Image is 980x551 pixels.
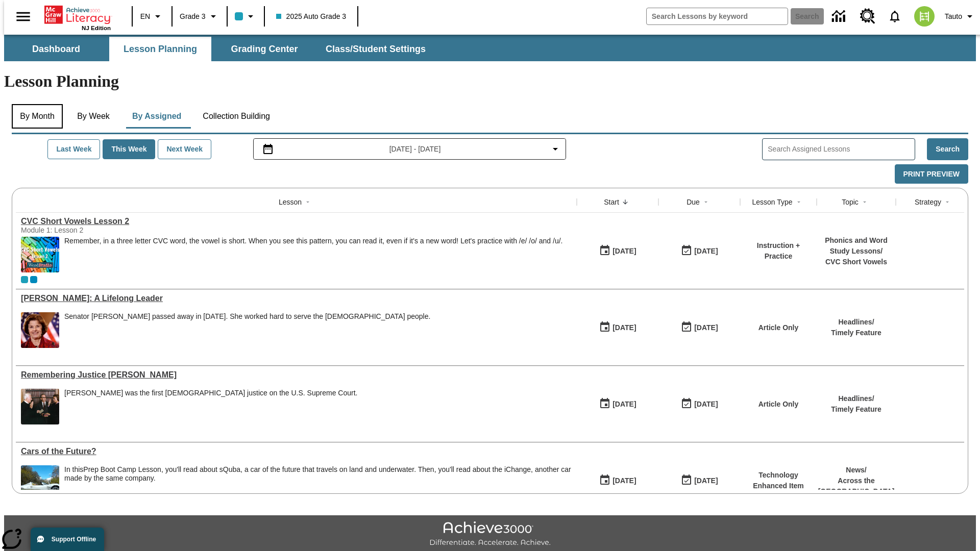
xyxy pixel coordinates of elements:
div: Strategy [915,197,941,207]
p: Instruction + Practice [745,240,812,262]
p: Timely Feature [831,328,881,338]
p: Timely Feature [831,404,881,415]
img: Senator Dianne Feinstein of California smiles with the U.S. flag behind her. [21,312,59,348]
div: [DATE] [694,245,718,258]
div: Module 1: Lesson 2 [21,226,174,234]
div: Lesson [279,197,302,207]
img: avatar image [914,6,935,27]
div: Home [44,4,111,31]
p: Remember, in a three letter CVC word, the vowel is short. When you see this pattern, you can read... [64,237,562,245]
p: Article Only [758,322,799,333]
div: CVC Short Vowels Lesson 2 [21,217,572,226]
button: Select the date range menu item [258,143,562,155]
button: Sort [859,196,871,208]
button: Open side menu [8,2,38,32]
a: CVC Short Vowels Lesson 2, Lessons [21,217,572,226]
button: Language: EN, Select a language [136,7,168,26]
button: Sort [302,196,314,208]
div: Remembering Justice O'Connor [21,370,572,380]
div: [DATE] [694,474,718,487]
a: Cars of the Future? , Lessons [21,447,572,456]
span: Support Offline [52,536,96,543]
p: Phonics and Word Study Lessons / [822,235,891,257]
div: Dianne Feinstein: A Lifelong Leader [21,294,572,303]
img: Chief Justice Warren Burger, wearing a black robe, holds up his right hand and faces Sandra Day O... [21,389,59,424]
button: 10/13/25: Last day the lesson can be accessed [677,394,721,414]
button: 07/01/25: First time the lesson was available [596,471,640,490]
button: Last Week [47,139,100,159]
img: CVC Short Vowels Lesson 2. [21,237,59,272]
button: Dashboard [5,37,107,61]
button: Class/Student Settings [317,37,434,61]
button: Support Offline [31,528,104,551]
div: SubNavbar [4,35,976,61]
button: Search [927,138,968,160]
button: By Assigned [124,104,189,129]
p: Across the [GEOGRAPHIC_DATA] [818,475,895,497]
div: [DATE] [612,474,636,487]
button: Lesson Planning [109,37,211,61]
button: 10/13/25: First time the lesson was available [596,241,640,261]
span: Class/Student Settings [326,43,426,55]
span: Dashboard [32,43,80,55]
span: Tauto [945,11,962,22]
input: Search Assigned Lessons [768,142,915,157]
input: search field [647,8,788,24]
span: 2025 Auto Grade 3 [276,11,347,22]
span: EN [140,11,150,22]
button: 10/13/25: First time the lesson was available [596,318,640,337]
span: [DATE] - [DATE] [389,144,441,155]
a: Data Center [826,3,854,31]
div: Remember, in a three letter CVC word, the vowel is short. When you see this pattern, you can read... [64,237,562,272]
button: This Week [103,139,155,159]
button: Print Preview [895,164,968,184]
button: Sort [941,196,953,208]
div: In this Prep Boot Camp Lesson, you'll read about sQuba, a car of the future that travels on land ... [64,465,572,501]
a: Dianne Feinstein: A Lifelong Leader, Lessons [21,294,572,303]
div: OL 2025 Auto Grade 4 [30,276,37,283]
div: Senator Dianne Feinstein passed away in September 2023. She worked hard to serve the American peo... [64,312,430,348]
span: Current Class [21,276,28,283]
button: Collection Building [194,104,278,129]
div: Lesson Type [752,197,792,207]
a: Remembering Justice O'Connor, Lessons [21,370,572,380]
div: [DATE] [612,398,636,411]
div: [DATE] [694,398,718,411]
button: Sort [700,196,712,208]
img: High-tech automobile treading water. [21,465,59,501]
button: 10/13/25: Last day the lesson can be accessed [677,318,721,337]
h1: Lesson Planning [4,72,976,91]
img: Achieve3000 Differentiate Accelerate Achieve [429,521,551,547]
span: Grade 3 [180,11,206,22]
button: Sort [793,196,805,208]
button: Grade: Grade 3, Select a grade [176,7,224,26]
button: 10/13/25: Last day the lesson can be accessed [677,241,721,261]
div: [DATE] [612,245,636,258]
div: Sandra Day O'Connor was the first female justice on the U.S. Supreme Court. [64,389,357,424]
p: CVC Short Vowels [822,257,891,267]
div: In this [64,465,572,483]
button: 08/01/26: Last day the lesson can be accessed [677,471,721,490]
button: By Month [12,104,63,129]
button: By Week [68,104,119,129]
testabrev: Prep Boot Camp Lesson, you'll read about sQuba, a car of the future that travels on land and unde... [64,465,571,482]
div: SubNavbar [4,37,435,61]
a: Notifications [881,3,908,30]
p: News / [818,465,895,475]
p: Headlines / [831,393,881,404]
span: Grading Center [231,43,298,55]
p: Article Only [758,399,799,410]
button: Class color is light blue. Change class color [231,7,261,26]
span: NJ Edition [82,25,111,31]
div: Start [604,197,619,207]
a: Resource Center, Will open in new tab [854,3,881,30]
span: Lesson Planning [124,43,197,55]
button: Next Week [158,139,211,159]
button: Grading Center [213,37,315,61]
a: Home [44,5,111,25]
svg: Collapse Date Range Filter [549,143,561,155]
